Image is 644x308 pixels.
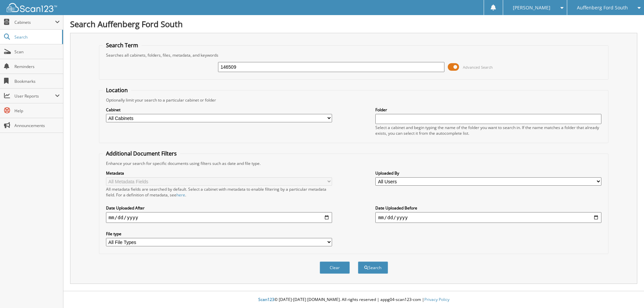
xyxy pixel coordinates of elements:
img: scan123-logo-white.svg [7,3,57,12]
div: Enhance your search for specific documents using filters such as date and file type. [103,161,605,166]
span: Bookmarks [14,78,60,84]
iframe: Chat Widget [610,276,644,308]
button: Clear [320,261,350,274]
h1: Search Auffenberg Ford South [70,18,637,29]
span: Search [14,34,59,40]
legend: Search Term [103,42,142,49]
span: Scan123 [258,297,274,302]
a: here [176,192,185,198]
div: Select a cabinet and begin typing the name of the folder you want to search in. If the name match... [375,125,601,136]
span: Announcements [14,123,60,128]
label: Uploaded By [375,170,601,176]
label: Folder [375,107,601,113]
label: Cabinet [106,107,332,113]
span: Auffenberg Ford South [577,6,628,10]
span: Advanced Search [463,65,493,70]
label: Date Uploaded After [106,205,332,211]
div: Searches all cabinets, folders, files, metadata, and keywords [103,52,605,58]
span: Reminders [14,64,60,69]
input: end [375,212,601,223]
button: Search [358,261,388,274]
label: Metadata [106,170,332,176]
legend: Location [103,86,131,94]
label: Date Uploaded Before [375,205,601,211]
div: Optionally limit your search to a particular cabinet or folder [103,97,605,103]
span: Scan [14,49,60,55]
div: All metadata fields are searched by default. Select a cabinet with metadata to enable filtering b... [106,186,332,198]
input: start [106,212,332,223]
div: © [DATE]-[DATE] [DOMAIN_NAME]. All rights reserved | appg04-scan123-com | [63,292,644,308]
legend: Additional Document Filters [103,150,180,157]
span: Help [14,108,60,114]
a: Privacy Policy [424,297,449,302]
span: User Reports [14,93,55,99]
label: File type [106,231,332,237]
span: Cabinets [14,19,55,25]
span: [PERSON_NAME] [513,6,550,10]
